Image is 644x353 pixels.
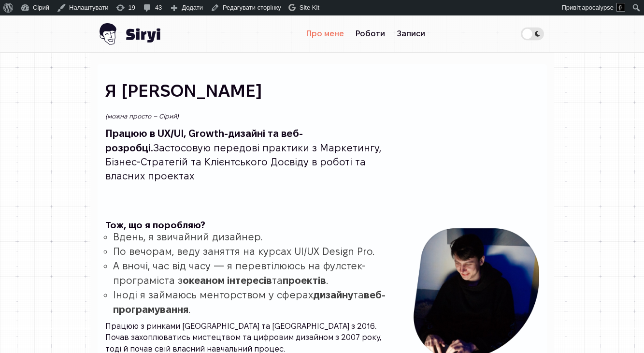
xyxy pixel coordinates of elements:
[105,78,398,104] h2: Я [PERSON_NAME]
[113,230,398,244] li: Вдень, я звичайний дизайнер.
[113,244,398,259] li: По вечорам, веду заняття на курсах UI/UX Design Pro.
[105,113,179,119] em: (можна просто – Сірий)
[300,4,319,11] span: Site Kit
[350,24,391,44] a: Роботи
[313,290,353,300] strong: дизайну
[105,220,205,230] strong: Тож, що я поробляю?
[183,275,272,286] strong: океаном інтересів
[113,290,386,315] strong: веб-програмування
[105,128,303,153] strong: Працюю в UX/UI, Growth-дизайні та веб-розробці.
[98,15,160,52] img: Сірий
[521,27,544,40] label: Theme switcher
[105,127,398,184] p: Застосовую передові практики з Маркетингу, Бізнес-Стратегій та Клієнтського Досвіду в роботі та в...
[301,24,350,43] a: Про мене
[283,275,326,286] strong: проектів
[582,4,614,11] span: apocalypse
[113,259,398,288] li: А вночі, час від часу — я перевтілююсь на фулстек-програміста з та .
[391,24,431,44] a: Записи
[113,288,398,317] li: Іноді я займаюсь менторством у сферах та .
